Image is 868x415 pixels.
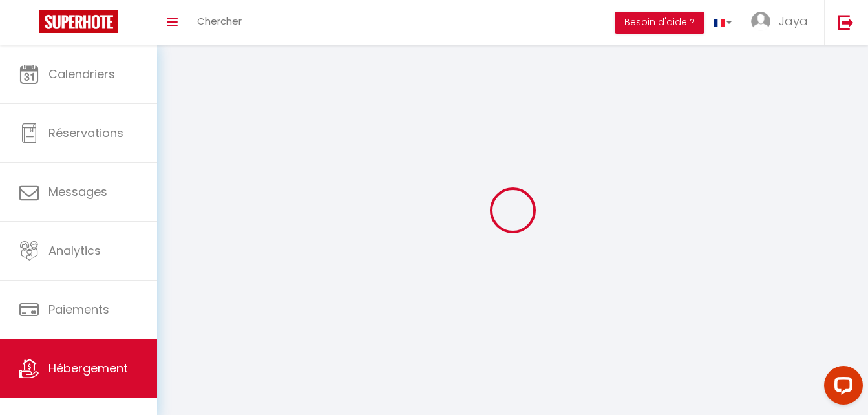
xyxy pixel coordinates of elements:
img: logout [838,14,854,30]
iframe: LiveChat chat widget [814,361,868,415]
span: Réservations [48,125,123,141]
span: Hébergement [48,360,128,376]
img: ... [751,12,770,31]
span: Chercher [197,14,242,28]
button: Besoin d'aide ? [615,12,704,34]
span: Jaya [779,13,808,29]
span: Calendriers [48,66,115,82]
span: Analytics [48,242,101,259]
img: Super Booking [39,10,118,33]
span: Paiements [48,301,109,317]
span: Messages [48,184,107,200]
